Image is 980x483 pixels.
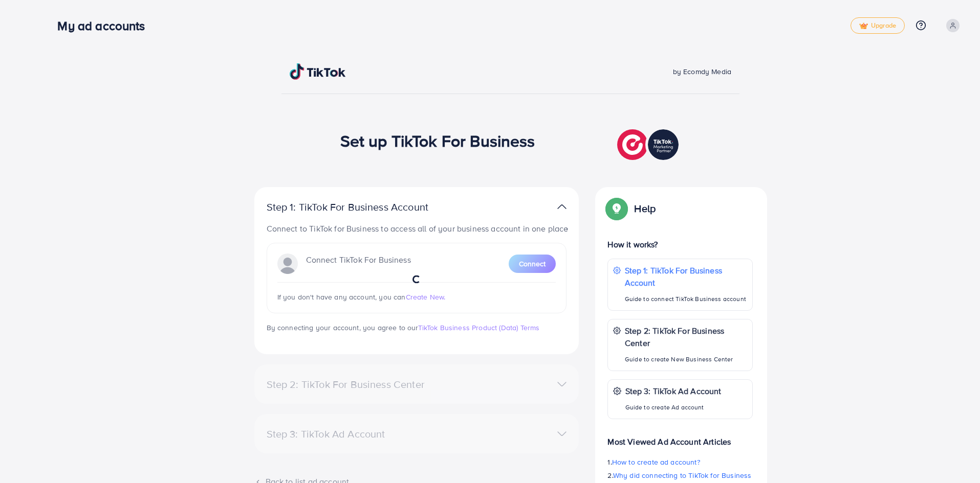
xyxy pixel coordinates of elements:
img: Popup guide [607,199,626,218]
a: tickUpgrade [851,17,905,34]
span: by Ecomdy Media [673,66,731,77]
span: Upgrade [859,22,896,30]
h1: Set up TikTok For Business [340,131,535,150]
h3: My ad accounts [57,18,153,33]
img: TikTok [290,63,346,80]
p: Guide to create New Business Center [625,353,747,365]
p: Step 1: TikTok For Business Account [625,264,747,289]
p: Help [634,202,656,215]
img: tick [859,22,868,30]
img: TikTok partner [617,127,681,163]
p: Step 1: TikTok For Business Account [267,201,461,213]
img: TikTok partner [557,199,567,214]
span: How to create ad account? [612,457,700,467]
p: How it works? [607,238,753,250]
p: Step 3: TikTok Ad Account [625,385,722,397]
p: Guide to connect TikTok Business account [625,293,747,305]
p: 1. [607,456,753,468]
p: Guide to create Ad account [625,401,722,413]
p: Most Viewed Ad Account Articles [607,427,753,448]
p: Step 2: TikTok For Business Center [625,325,747,349]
